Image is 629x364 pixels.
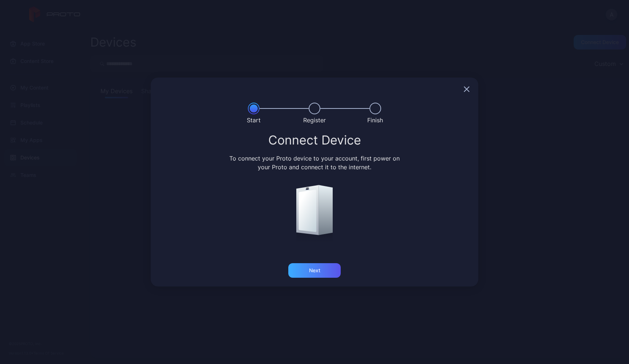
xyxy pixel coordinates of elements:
[247,116,261,124] div: Start
[228,154,401,171] div: To connect your Proto device to your account, first power on your Proto and connect it to the int...
[288,263,341,278] button: Next
[367,116,383,124] div: Finish
[159,134,470,147] div: Connect Device
[309,268,320,273] div: Next
[303,116,326,124] div: Register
